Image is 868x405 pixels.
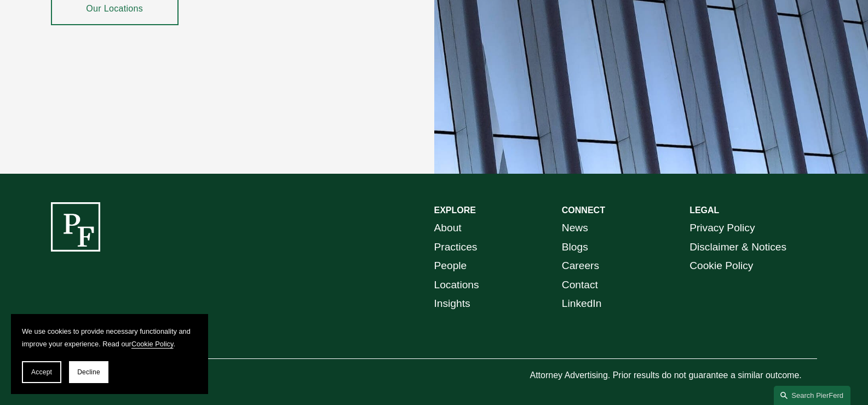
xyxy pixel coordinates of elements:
strong: CONNECT [562,206,605,215]
a: Contact [562,276,598,295]
a: Search this site [774,386,850,405]
a: Disclaimer & Notices [689,238,786,257]
a: Practices [434,238,478,257]
button: Decline [69,361,108,383]
section: Cookie banner [11,314,208,394]
span: Decline [77,368,100,376]
p: We use cookies to provide necessary functionality and improve your experience. Read our . [22,325,197,350]
a: Cookie Policy [689,256,753,276]
a: LinkedIn [562,294,602,313]
a: Privacy Policy [689,219,755,238]
a: About [434,219,462,238]
a: Careers [562,256,599,276]
strong: LEGAL [689,206,719,215]
a: People [434,256,467,276]
span: Accept [31,368,52,376]
strong: EXPLORE [434,206,476,215]
a: Locations [434,276,479,295]
a: Insights [434,294,470,313]
a: Cookie Policy [131,340,174,348]
button: Accept [22,361,61,383]
a: News [562,219,588,238]
a: Blogs [562,238,588,257]
p: Attorney Advertising. Prior results do not guarantee a similar outcome. [530,368,817,384]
